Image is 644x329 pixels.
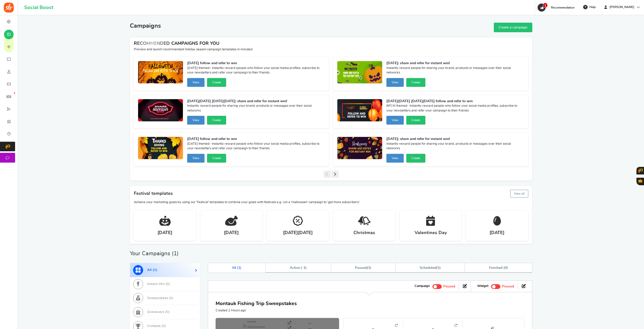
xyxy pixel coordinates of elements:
button: Create [207,116,226,125]
span: Finished ( ) [489,266,508,270]
span: ( ) [355,266,371,270]
span: [PERSON_NAME] [608,5,636,9]
span: 0 [167,282,169,286]
button: Create [406,154,425,163]
span: 1 [174,251,177,256]
img: Recommended Campaigns [337,99,382,122]
strong: Campaign [415,284,430,288]
span: Giveaways ( ) [147,310,170,314]
span: 0 [170,297,172,300]
strong: [DATE]: share and refer for instant win! [386,137,524,142]
span: 1 [154,268,156,272]
button: View [187,154,205,163]
span: Paused [443,285,455,288]
p: Preview and launch recommended holiday season campaign templates in minutes! [134,47,528,52]
button: Create [406,116,425,125]
span: [DATE] themed- Instantly reward people who follow your social media profiles, subscribe to your n... [187,66,325,76]
h4: Festival templates [134,189,528,199]
span: 0 [505,266,507,270]
span: 1 [437,266,439,270]
span: Scheduled [420,266,436,270]
span: Gratisfaction [638,179,642,182]
strong: [DATE] [490,230,504,236]
strong: [DATE][DATE] [DATE][DATE]: share and refer for instant win! [187,99,325,104]
strong: [DATE][DATE] [DATE][DATE] follow and refer to win [386,99,524,104]
span: Paused [502,285,514,288]
img: Recommended Campaigns [138,99,183,122]
span: Paused [355,266,367,270]
button: Create [207,154,226,163]
button: View [386,116,404,125]
strong: [DATE] follow and refer to win [187,61,325,66]
span: -1 [302,266,305,270]
strong: Valentines Day [415,230,447,236]
h2: Campaigns [130,23,161,29]
span: Instant Win ( ) [147,282,170,286]
span: 1 [238,266,240,270]
button: View [386,154,404,163]
strong: Christmas [353,230,375,236]
span: Instantly reward people for sharing your brand, products or messages over their social networks [386,66,524,76]
span: Instantly reward people for sharing your brand, products or messages over their social networks [187,104,325,114]
span: Instantly reward people for sharing your brand, products or messages over their social networks [386,142,524,152]
img: Recommended Campaigns [138,137,183,160]
button: View [187,116,205,125]
strong: [DATE][DATE] [283,230,313,236]
img: Recommended Campaigns [138,61,183,84]
strong: [DATE]: share and refer for instant win! [386,61,524,66]
em: New [14,92,15,94]
strong: [DATE] [157,230,172,236]
a: 1 Recommendation [537,4,577,12]
img: Social Boost [4,3,14,13]
button: Gratisfaction [636,178,644,185]
p: Achieve your marketing goals by using our 'Festival' templates to combine your goals with festiva... [134,200,528,205]
h2: Your Campaigns ( ) [130,251,179,256]
span: 0 [163,324,165,328]
h4: RECOMMENDED CAMPAIGNS FOR YOU [134,41,528,46]
a: Montauk Fishing Trip Sweepstakes [216,301,297,306]
img: Recommended Campaigns [337,61,382,84]
a: Help [581,3,598,11]
span: 1 [543,3,548,8]
li: Widget activated [473,283,518,289]
button: Create [406,78,425,87]
span: 0 [166,310,169,314]
span: Active ( ) [290,266,307,270]
span: 1 [368,266,370,270]
strong: [DATE] [224,230,239,236]
span: Help [588,5,596,9]
button: Create [207,78,226,87]
button: View [386,78,404,87]
span: All ( ) [147,268,158,272]
span: Contests ( ) [147,324,166,328]
span: Sweepstakes ( ) [147,297,174,300]
a: Create a campaign [494,23,532,32]
iframe: LiveChat chat widget [623,308,644,329]
p: Created 2 Hours ago [216,308,297,313]
button: View [187,78,205,87]
span: BFCM themed- Instantly reward people who follow your social media profiles, subscribe to your new... [386,104,524,114]
strong: Widget [477,284,489,288]
img: Recommended Campaigns [337,137,382,160]
button: View all [510,190,528,198]
span: Recommendation [551,6,575,9]
strong: [DATE] follow and refer to win [187,137,325,142]
h1: Social Boost [24,5,53,10]
span: [DATE] themed- Instantly reward people who follow your social media profiles, subscribe to your n... [187,142,325,152]
span: ( ) [420,266,440,270]
span: All ( ) [232,266,242,270]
